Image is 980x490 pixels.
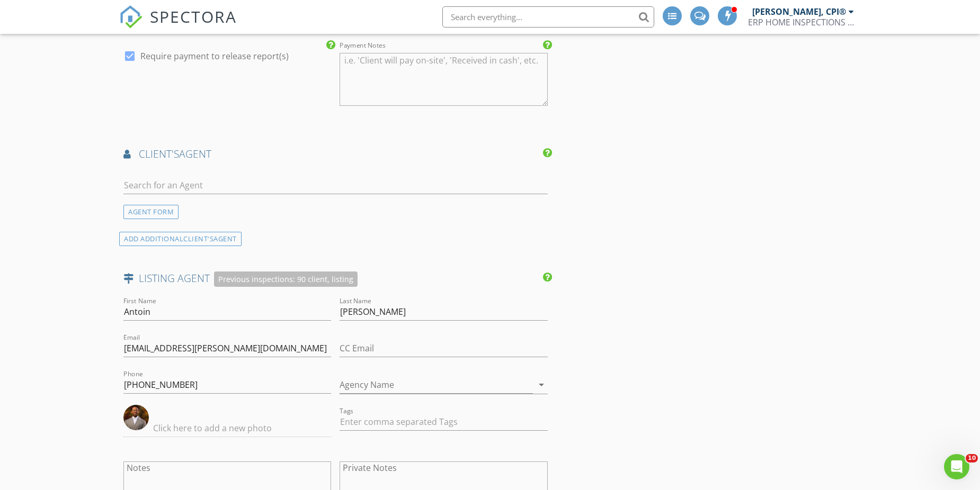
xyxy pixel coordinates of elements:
h4: LISTING AGENT [123,271,548,287]
div: ADD ADDITIONAL AGENT [119,232,242,246]
div: ERP HOME INSPECTIONS MD [748,17,854,28]
label: Require payment to release report(s) [140,51,289,61]
iframe: Intercom live chat [944,454,969,479]
h4: AGENT [123,147,548,161]
div: AGENT FORM [123,205,179,219]
input: Click here to add a new photo [123,420,331,437]
div: Previous inspections: 90 client, listing [214,271,358,287]
span: client's [139,147,179,161]
i: arrow_drop_down [535,378,548,391]
input: Search for an Agent [123,177,548,194]
span: SPECTORA [150,5,237,28]
input: Search everything... [442,6,654,28]
img: data [123,405,149,430]
span: 10 [966,454,978,462]
a: SPECTORA [119,14,237,37]
span: client's [183,234,213,243]
div: [PERSON_NAME], CPI® [752,6,846,17]
img: The Best Home Inspection Software - Spectora [119,5,142,29]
